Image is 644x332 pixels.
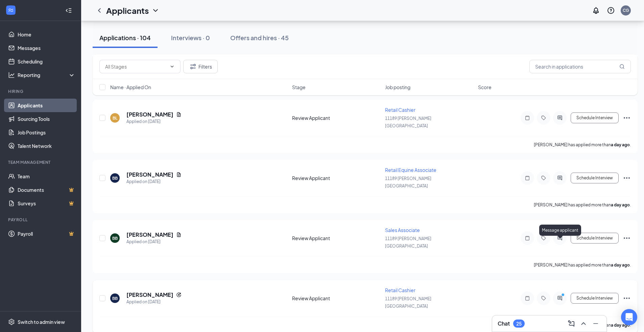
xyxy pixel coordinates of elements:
[8,88,74,94] div: Hiring
[621,309,637,325] div: Open Intercom Messenger
[556,115,564,121] svg: ActiveChat
[18,170,75,183] a: Team
[18,28,75,41] a: Home
[112,235,118,241] div: BB
[183,60,218,73] button: Filter Filters
[8,159,74,165] div: Team Management
[18,227,75,240] a: PayrollCrown
[176,232,182,237] svg: Document
[611,142,630,147] b: a day ago
[385,167,436,173] span: Retail Equine Associate
[540,296,548,301] svg: Tag
[619,64,625,69] svg: MagnifyingGlass
[7,7,14,14] svg: WorkstreamLogo
[385,107,415,113] span: Retail Cashier
[112,296,118,301] div: BB
[126,291,173,299] h5: [PERSON_NAME]
[611,202,630,207] b: a day ago
[540,115,548,121] svg: Tag
[571,293,619,304] button: Schedule Interview
[126,118,182,125] div: Applied on [DATE]
[18,126,75,139] a: Job Postings
[523,115,531,121] svg: Note
[623,7,629,13] div: CG
[539,225,581,236] div: Message applicant
[292,175,381,181] div: Review Applicant
[540,175,548,181] svg: Tag
[292,235,381,241] div: Review Applicant
[385,227,420,233] span: Sales Associate
[99,33,151,42] div: Applications · 104
[385,236,431,249] span: 11189 [PERSON_NAME][GEOGRAPHIC_DATA]
[8,318,15,325] svg: Settings
[95,6,103,15] svg: ChevronLeft
[106,5,149,16] h1: Applicants
[523,235,531,241] svg: Note
[571,173,619,183] button: Schedule Interview
[623,114,631,122] svg: Ellipses
[623,234,631,242] svg: Ellipses
[590,318,601,329] button: Minimize
[385,116,431,128] span: 11189 [PERSON_NAME][GEOGRAPHIC_DATA]
[292,84,306,91] span: Stage
[385,84,410,91] span: Job posting
[516,321,522,327] div: 25
[110,84,151,91] span: Name · Applied On
[385,176,431,188] span: 11189 [PERSON_NAME][GEOGRAPHIC_DATA]
[579,320,588,328] svg: ChevronUp
[169,64,175,69] svg: ChevronDown
[571,233,619,244] button: Schedule Interview
[65,7,72,14] svg: Collapse
[566,318,577,329] button: ComposeMessage
[534,202,631,208] p: [PERSON_NAME] has applied more than .
[611,323,630,328] b: a day ago
[529,60,631,73] input: Search in applications
[18,72,76,78] div: Reporting
[556,296,564,301] svg: ActiveChat
[292,295,381,302] div: Review Applicant
[105,63,167,70] input: All Stages
[385,296,431,309] span: 11189 [PERSON_NAME][GEOGRAPHIC_DATA]
[126,171,173,178] h5: [PERSON_NAME]
[534,142,631,148] p: [PERSON_NAME] has applied more than .
[113,115,117,121] div: BL
[112,175,118,181] div: BB
[176,172,182,177] svg: Document
[385,287,415,293] span: Retail Cashier
[556,175,564,181] svg: ActiveChat
[18,183,75,197] a: DocumentsCrown
[18,41,75,55] a: Messages
[592,6,600,15] svg: Notifications
[523,175,531,181] svg: Note
[230,33,289,42] div: Offers and hires · 45
[18,139,75,153] a: Talent Network
[560,293,568,298] svg: PrimaryDot
[578,318,589,329] button: ChevronUp
[176,112,182,117] svg: Document
[623,174,631,182] svg: Ellipses
[18,197,75,210] a: SurveysCrown
[567,320,575,328] svg: ComposeMessage
[607,6,615,15] svg: QuestionInfo
[523,296,531,301] svg: Note
[18,99,75,112] a: Applicants
[478,84,492,91] span: Score
[126,178,182,185] div: Applied on [DATE]
[18,112,75,126] a: Sourcing Tools
[126,111,173,118] h5: [PERSON_NAME]
[18,318,65,325] div: Switch to admin view
[534,262,631,268] p: [PERSON_NAME] has applied more than .
[292,114,381,121] div: Review Applicant
[592,320,600,328] svg: Minimize
[126,231,173,238] h5: [PERSON_NAME]
[623,294,631,302] svg: Ellipses
[189,62,197,71] svg: Filter
[571,112,619,123] button: Schedule Interview
[151,6,160,15] svg: ChevronDown
[498,320,510,327] h3: Chat
[8,72,15,78] svg: Analysis
[18,55,75,68] a: Scheduling
[176,292,182,298] svg: Reapply
[126,238,182,245] div: Applied on [DATE]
